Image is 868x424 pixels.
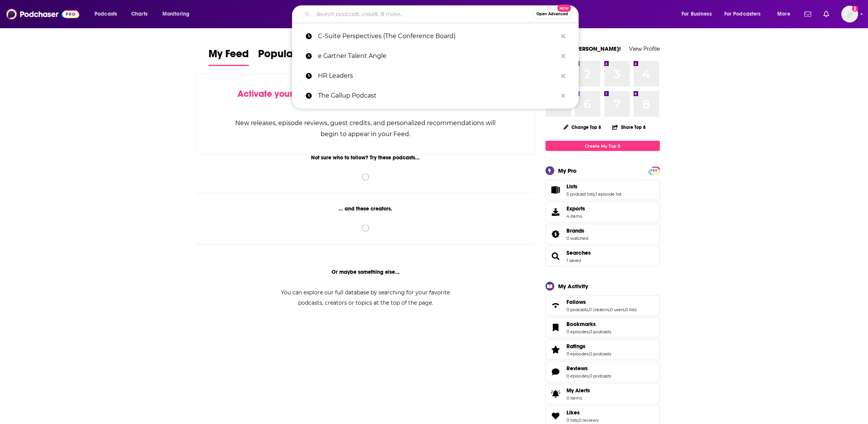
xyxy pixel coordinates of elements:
div: My Activity [558,283,588,290]
button: open menu [157,8,199,20]
a: Bookmarks [548,322,563,333]
span: More [777,9,790,19]
a: Reviews [566,365,611,372]
a: Searches [566,249,591,256]
a: 1 saved [566,258,581,263]
span: Open Advanced [536,12,568,16]
span: , [624,307,625,312]
span: Ratings [546,339,660,360]
button: open menu [772,8,800,20]
span: , [578,418,579,423]
span: Reviews [566,365,588,372]
p: C-Suite Perspectives (The Conference Board) [318,26,557,46]
span: , [589,329,589,334]
button: Open AdvancedNew [533,10,571,19]
a: 0 users [610,307,624,312]
a: C-Suite Perspectives (The Conference Board) [292,26,579,46]
span: 4 items [566,214,585,219]
a: Follows [548,300,563,311]
span: Exports [548,207,563,217]
span: Exports [566,205,585,212]
a: 5 podcast lists [566,191,595,197]
a: 0 episodes [566,373,589,379]
span: Follows [546,295,660,316]
span: , [609,307,610,312]
div: ... and these creators. [196,206,535,212]
a: The Gallup Podcast [292,86,579,106]
a: 1 episode list [595,191,621,197]
span: 0 items [566,395,590,401]
a: 0 podcasts [589,351,611,357]
a: Show notifications dropdown [801,8,814,21]
a: View Profile [629,45,660,52]
svg: Add a profile image [852,6,858,12]
a: Brands [548,229,563,239]
a: Searches [548,251,563,262]
a: 0 episodes [566,329,589,334]
span: Reviews [546,361,660,382]
button: Show profile menu [841,6,858,22]
button: open menu [719,8,772,20]
a: Ratings [548,344,563,355]
a: Lists [566,183,621,190]
p: e Gartner Talent Angle [318,46,557,66]
span: , [589,373,589,379]
span: For Business [682,9,712,19]
span: My Alerts [548,389,563,399]
a: Likes [548,411,563,421]
a: HR Leaders [292,66,579,86]
a: Follows [566,299,637,305]
span: Charts [131,9,148,19]
span: My Alerts [566,387,590,394]
a: Bookmarks [566,321,611,328]
p: The Gallup Podcast [318,86,557,106]
span: Lists [546,180,660,200]
span: Ratings [566,343,586,350]
p: HR Leaders [318,66,557,86]
span: Follows [566,299,586,305]
a: 0 reviews [579,418,598,423]
a: e Gartner Talent Angle [292,46,579,66]
span: , [595,191,595,197]
a: Ratings [566,343,611,350]
div: New releases, episode reviews, guest credits, and personalized recommendations will begin to appe... [235,117,497,140]
a: 0 podcasts [566,307,588,312]
a: Popular Feed [258,47,323,66]
a: 0 lists [566,418,578,423]
span: Searches [546,246,660,267]
div: Or maybe something else... [196,269,535,275]
span: For Podcasters [724,9,761,19]
span: Podcasts [95,9,117,19]
a: Brands [566,227,588,234]
a: Welcome [PERSON_NAME]! [546,45,621,52]
div: My Pro [558,167,577,174]
span: Monitoring [162,9,189,19]
button: Share Top 8 [612,120,646,135]
button: open menu [89,8,127,20]
span: Likes [566,409,580,416]
a: Charts [126,8,152,20]
span: Brands [546,224,660,244]
div: You can explore our full database by searching for your favorite podcasts, creators or topics at ... [272,287,459,308]
a: Show notifications dropdown [820,8,832,21]
div: Search podcasts, credits, & more... [299,5,586,23]
button: open menu [676,8,721,20]
a: 0 episodes [566,351,589,357]
a: 0 creators [589,307,609,312]
a: 0 podcasts [589,373,611,379]
span: Activate your Feed [237,88,316,100]
span: My Feed [209,47,249,65]
a: Create My Top 8 [546,141,660,151]
a: PRO [650,167,659,173]
button: Change Top 8 [559,122,606,132]
a: Lists [548,185,563,195]
img: Podchaser - Follow, Share and Rate Podcasts [6,7,79,21]
span: Bookmarks [566,321,596,328]
span: Bookmarks [546,317,660,338]
a: 0 watched [566,236,588,241]
span: , [589,351,589,357]
a: 0 lists [625,307,637,312]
